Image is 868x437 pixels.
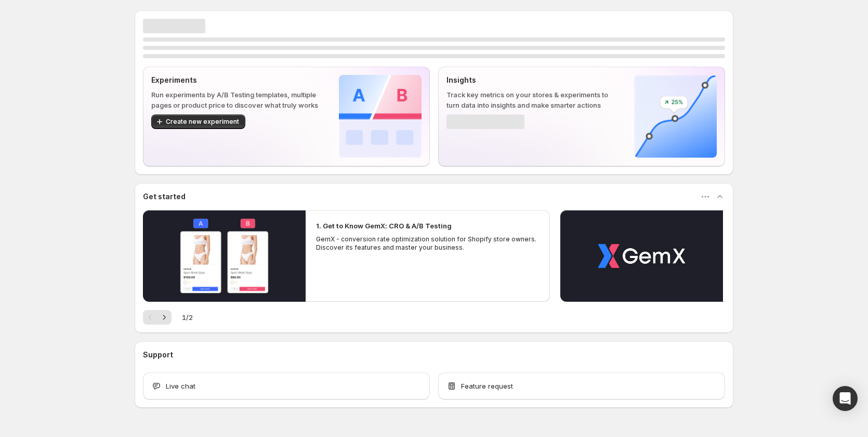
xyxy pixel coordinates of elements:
[166,118,239,126] span: Create new experiment
[151,89,322,110] p: Run experiments by A/B Testing templates, multiple pages or product price to discover what truly ...
[143,210,306,302] button: Play video
[157,310,172,325] button: Next
[151,114,245,129] button: Create new experiment
[151,75,322,85] p: Experiments
[446,89,617,110] p: Track key metrics on your stores & experiments to turn data into insights and make smarter actions
[316,235,540,252] p: GemX - conversion rate optimization solution for Shopify store owners. Discover its features and ...
[833,386,858,411] div: Open Intercom Messenger
[316,221,452,231] h2: 1. Get to Know GemX: CRO & A/B Testing
[143,310,172,325] nav: Pagination
[143,191,186,202] h3: Get started
[461,381,513,391] span: Feature request
[182,312,193,323] span: 1 / 2
[166,381,195,391] span: Live chat
[143,350,173,360] h3: Support
[560,210,723,302] button: Play video
[446,75,617,85] p: Insights
[339,75,422,158] img: Experiments
[634,75,717,158] img: Insights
